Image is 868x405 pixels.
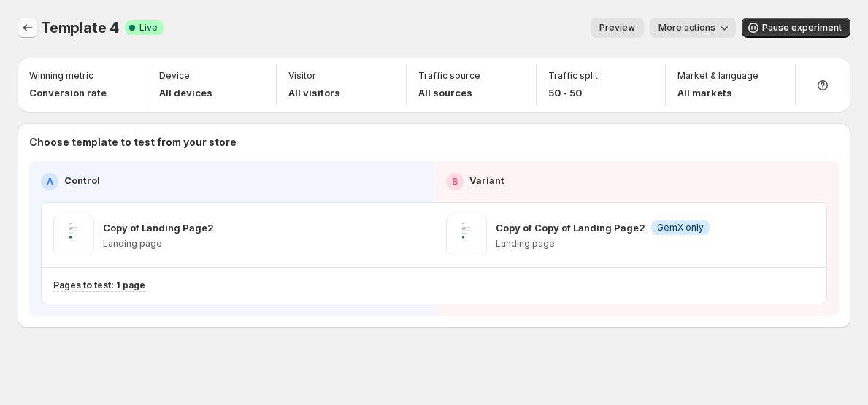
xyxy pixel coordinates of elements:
[29,135,839,150] p: Choose template to test from your store
[591,18,644,38] button: Preview
[29,70,93,82] p: Winning metric
[548,70,598,82] p: Traffic split
[496,238,710,250] p: Landing page
[64,173,100,188] p: Control
[548,85,598,100] p: 50 - 50
[742,18,850,38] button: Pause experiment
[496,220,645,235] p: Copy of Copy of Landing Page2
[657,222,704,234] span: GemX only
[469,173,504,188] p: Variant
[658,22,715,34] span: More actions
[288,85,340,100] p: All visitors
[599,22,635,34] span: Preview
[677,70,758,82] p: Market & language
[159,85,212,100] p: All devices
[418,85,480,100] p: All sources
[452,176,458,188] h2: B
[677,85,758,100] p: All markets
[103,238,214,250] p: Landing page
[53,279,145,291] p: Pages to test: 1 page
[650,18,736,38] button: More actions
[41,19,119,36] span: Template 4
[53,215,94,255] img: Copy of Landing Page2
[159,70,190,82] p: Device
[288,70,316,82] p: Visitor
[446,215,487,255] img: Copy of Copy of Landing Page2
[762,22,842,34] span: Pause experiment
[103,220,214,235] p: Copy of Landing Page2
[139,22,158,34] span: Live
[418,70,480,82] p: Traffic source
[47,176,53,188] h2: A
[18,18,38,38] button: Experiments
[29,85,107,100] p: Conversion rate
